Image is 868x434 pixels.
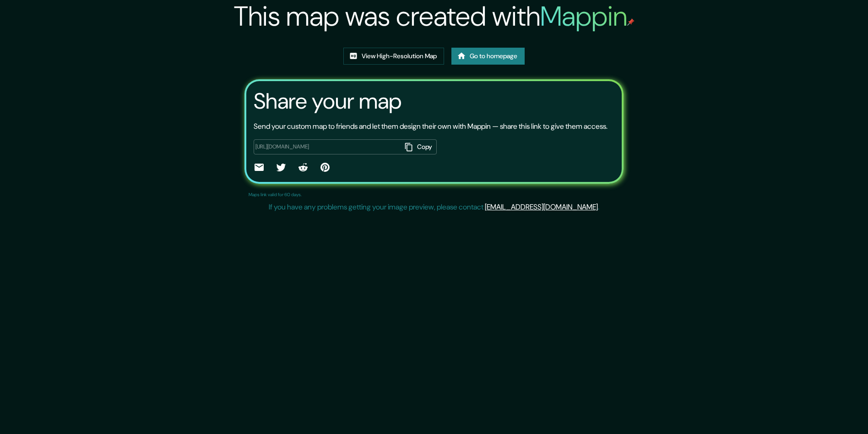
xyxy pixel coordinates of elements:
p: If you have any problems getting your image preview, please contact . [269,202,599,213]
a: View High-Resolution Map [343,48,444,65]
h3: Share your map [254,88,401,114]
p: Send your custom map to friends and let them design their own with Mappin — share this link to gi... [254,121,608,132]
img: mappin-pin [627,18,635,26]
button: Copy [401,139,437,154]
a: [EMAIL_ADDRESS][DOMAIN_NAME] [485,202,598,212]
a: Go to homepage [451,48,525,65]
p: Maps link valid for 60 days. [249,191,302,198]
